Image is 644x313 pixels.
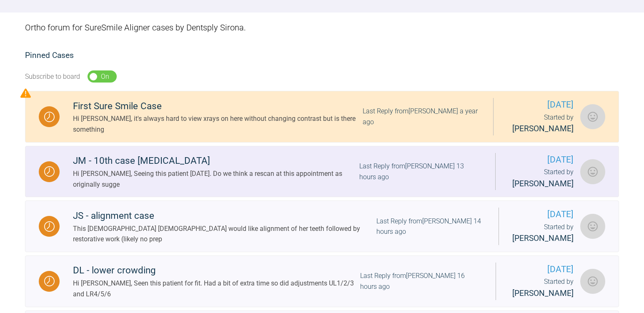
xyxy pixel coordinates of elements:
div: Last Reply from [PERSON_NAME] 14 hours ago [376,216,485,237]
div: Started by [507,112,574,135]
div: Started by [512,222,574,245]
img: Waiting [44,276,55,286]
div: Hi [PERSON_NAME], Seeing this patient [DATE]. Do we think a rescan at this appointment as origina... [73,168,359,190]
div: JM - 10th case [MEDICAL_DATA] [73,153,359,168]
div: Hi [PERSON_NAME], Seen this patient for fit. Had a bit of extra time so did adjustments UL1/2/3 a... [73,278,360,299]
div: This [DEMOGRAPHIC_DATA] [DEMOGRAPHIC_DATA] would like alignment of her teeth followed by restorat... [73,223,376,245]
span: [DATE] [509,263,574,276]
img: Waiting [44,221,55,232]
div: Subscribe to board [25,71,80,82]
div: JS - alignment case [73,208,376,223]
div: First Sure Smile Case [73,99,363,114]
img: Priority [20,88,31,98]
span: [PERSON_NAME] [512,179,574,188]
img: Cathryn Sherlock [580,269,605,294]
div: Started by [509,167,574,190]
span: [PERSON_NAME] [512,124,574,133]
a: WaitingJM - 10th case [MEDICAL_DATA]Hi [PERSON_NAME], Seeing this patient [DATE]. Do we think a r... [25,146,619,198]
span: [PERSON_NAME] [512,233,574,243]
img: Jessica Bateman [580,104,605,129]
span: [DATE] [512,208,574,221]
img: Cathryn Sherlock [580,159,605,184]
span: [PERSON_NAME] [512,288,574,298]
div: Started by [509,276,574,300]
h2: Pinned Cases [25,49,619,62]
img: Waiting [44,166,55,177]
img: Cathryn Sherlock [580,214,605,239]
div: Last Reply from [PERSON_NAME] a year ago [363,106,480,127]
span: [DATE] [507,98,574,112]
a: WaitingFirst Sure Smile CaseHi [PERSON_NAME], it's always hard to view xrays on here without chan... [25,91,619,143]
span: [DATE] [509,153,574,167]
a: WaitingJS - alignment caseThis [DEMOGRAPHIC_DATA] [DEMOGRAPHIC_DATA] would like alignment of her ... [25,200,619,252]
div: DL - lower crowding [73,263,360,278]
div: Last Reply from [PERSON_NAME] 16 hours ago [360,270,482,292]
div: Hi [PERSON_NAME], it's always hard to view xrays on here without changing contrast but is there s... [73,113,363,135]
img: Waiting [44,112,55,122]
div: Ortho forum for SureSmile Aligner cases by Dentsply Sirona. [25,13,619,43]
div: Last Reply from [PERSON_NAME] 13 hours ago [359,161,482,182]
a: WaitingDL - lower crowdingHi [PERSON_NAME], Seen this patient for fit. Had a bit of extra time so... [25,255,619,307]
div: On [101,71,109,82]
